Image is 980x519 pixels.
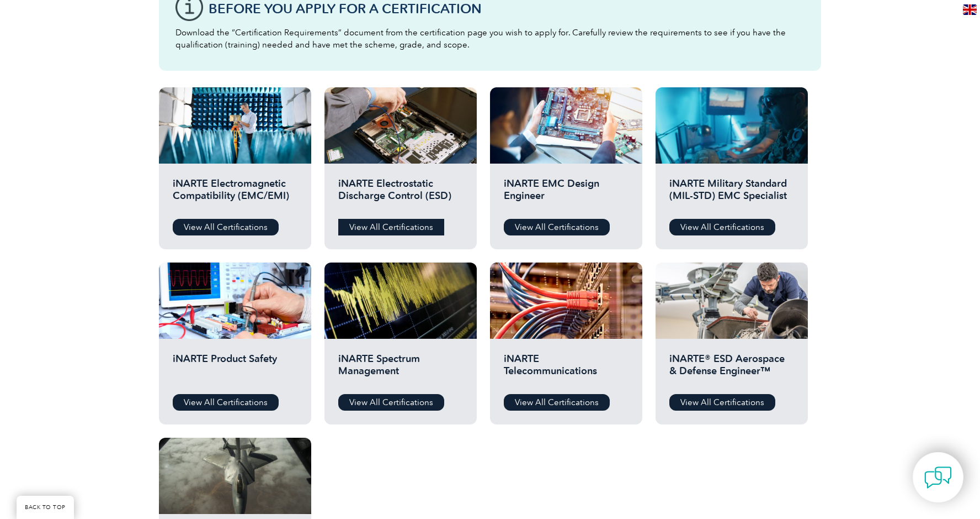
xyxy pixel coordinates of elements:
[504,353,629,386] h2: iNARTE Telecommunications
[924,464,952,491] img: contact-chat.png
[17,496,74,519] a: BACK TO TOP
[173,177,297,211] h2: iNARTE Electromagnetic Compatibility (EMC/EMI)
[175,27,805,51] p: Download the “Certification Requirements” document from the certification page you wish to apply ...
[669,353,794,386] h2: iNARTE® ESD Aerospace & Defense Engineer™
[504,219,610,235] a: View All Certifications
[669,177,794,211] h2: iNARTE Military Standard (MIL-STD) EMC Specialist
[209,2,805,15] h3: Before You Apply For a Certification
[173,219,279,235] a: View All Certifications
[504,177,629,211] h2: iNARTE EMC Design Engineer
[173,394,279,411] a: View All Certifications
[963,4,977,15] img: en
[338,219,444,235] a: View All Certifications
[338,394,444,411] a: View All Certifications
[338,177,463,211] h2: iNARTE Electrostatic Discharge Control (ESD)
[338,353,463,386] h2: iNARTE Spectrum Management
[173,353,297,386] h2: iNARTE Product Safety
[669,219,775,235] a: View All Certifications
[504,394,610,411] a: View All Certifications
[669,394,775,411] a: View All Certifications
